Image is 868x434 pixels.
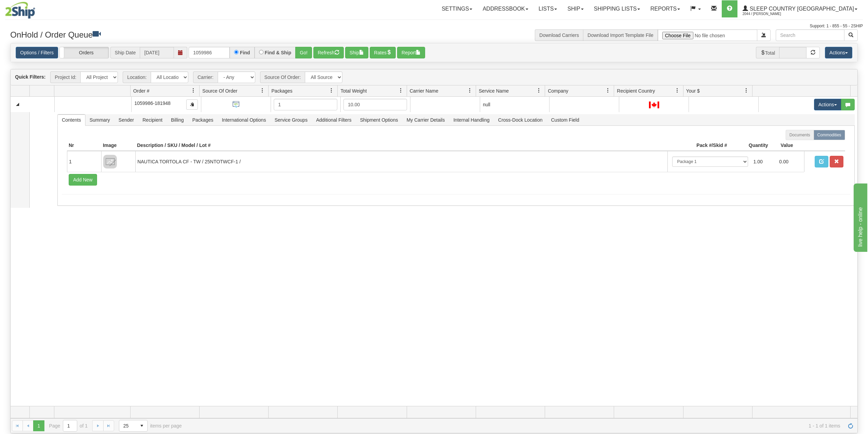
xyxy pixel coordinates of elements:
a: Carrier Name filter column settings [464,85,476,96]
label: Documents [786,130,814,140]
a: Company filter column settings [602,85,614,96]
label: Find & Ship [265,50,291,55]
td: null [480,97,550,112]
span: Project Id: [50,71,80,83]
a: Packages filter column settings [326,85,337,96]
a: Order # filter column settings [188,85,199,96]
a: Options / Filters [16,47,58,58]
td: 1.00 [751,154,777,169]
label: Orders [60,47,109,58]
span: 25 [123,422,132,429]
span: Ship Date [110,47,140,58]
span: Page 1 [33,420,44,431]
th: Pack #/Skid # [667,140,729,151]
button: Ship [345,47,368,58]
span: Order # [133,87,149,94]
a: Sleep Country [GEOGRAPHIC_DATA] 2044 / [PERSON_NAME] [737,0,863,17]
input: Search [776,29,844,41]
button: Report [397,47,425,58]
img: 8DAB37Fk3hKpn3AAAAAElFTkSuQmCC [103,155,117,168]
iframe: chat widget [852,182,867,252]
a: Shipping lists [589,0,645,17]
span: items per page [119,420,182,432]
button: Refresh [313,47,344,58]
input: Order # [189,47,230,58]
a: Download Import Template File [587,32,653,38]
a: Reports [645,0,685,17]
label: Commodities [814,130,845,140]
a: Addressbook [477,0,533,17]
input: Page 1 [63,420,77,431]
a: Recipient Country filter column settings [672,85,683,96]
a: Total Weight filter column settings [395,85,407,96]
span: Service Groups [270,114,311,125]
span: 1 - 1 of 1 items [191,423,840,429]
span: select [136,420,147,431]
span: Page sizes drop down [119,420,148,432]
button: Rates [370,47,396,58]
td: 1 [67,151,101,172]
span: Additional Filters [312,114,356,125]
span: Sleep Country [GEOGRAPHIC_DATA] [748,6,854,12]
label: Quick Filters: [15,73,45,80]
span: International Options [218,114,270,125]
a: Settings [436,0,477,17]
th: Description / SKU / Model / Lot # [135,140,667,151]
img: CA [649,101,659,108]
a: Refresh [845,420,856,431]
img: API [230,99,242,110]
span: 1059986-181948 [134,100,171,106]
span: Recipient [138,114,166,125]
input: Import [658,29,757,41]
button: Add New [69,174,97,186]
span: Carrier Name [410,87,438,94]
button: Actions [814,99,841,110]
span: Packages [271,87,292,94]
span: Source Of Order: [260,71,305,83]
span: Page of 1 [49,420,88,432]
span: Sender [114,114,138,125]
td: NAUTICA TORTOLA CF - TW / 25NTOTWCF-1 / [135,151,667,172]
button: Go! [295,47,312,58]
span: Service Name [479,87,509,94]
span: Billing [167,114,188,125]
a: Ship [562,0,588,17]
span: Company [548,87,568,94]
a: Your $ filter column settings [741,85,752,96]
button: Actions [825,47,852,58]
span: Total Weight [340,87,367,94]
span: My Carrier Details [403,114,449,125]
td: 0.00 [776,154,802,169]
span: Internal Handling [449,114,494,125]
span: Total [756,47,779,58]
button: Search [844,29,858,41]
div: Support: 1 - 855 - 55 - 2SHIP [5,23,863,29]
img: logo2044.jpg [5,2,35,19]
div: live help - online [5,4,63,12]
th: Image [101,140,135,151]
span: Location: [123,71,151,83]
button: Copy to clipboard [186,99,198,110]
a: Service Name filter column settings [533,85,545,96]
a: Download Carriers [539,32,579,38]
div: grid toolbar [11,69,857,85]
span: Packages [188,114,217,125]
span: Custom Field [547,114,583,125]
span: Shipment Options [356,114,402,125]
span: Cross-Dock Location [494,114,547,125]
span: Carrier: [193,71,218,83]
h3: OnHold / Order Queue [10,29,429,39]
span: Contents [58,114,85,125]
a: Lists [533,0,562,17]
span: Recipient Country [617,87,655,94]
th: Value [770,140,804,151]
a: Collapse [13,100,22,109]
a: Source Of Order filter column settings [257,85,268,96]
label: Find [240,50,250,55]
span: Your $ [686,87,700,94]
span: Source Of Order [202,87,238,94]
th: Nr [67,140,101,151]
span: Summary [85,114,114,125]
span: 2044 / [PERSON_NAME] [743,11,794,17]
th: Quantity [729,140,770,151]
